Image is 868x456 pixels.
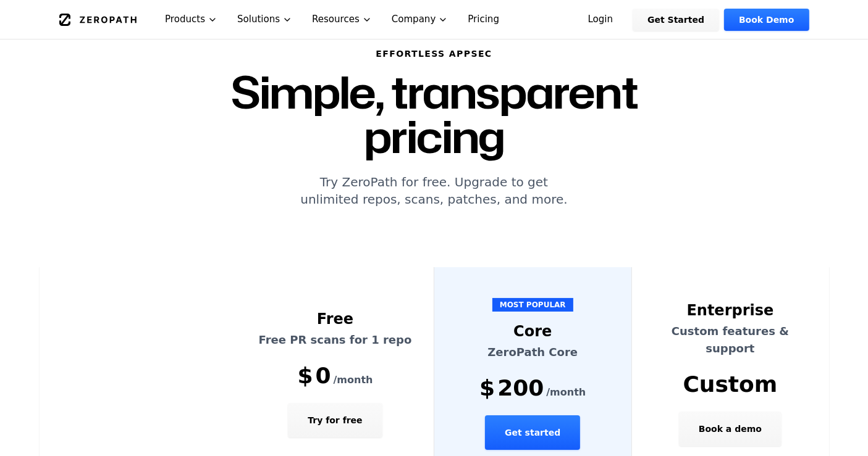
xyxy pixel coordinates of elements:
[724,9,809,31] a: Book Demo
[573,9,628,31] a: Login
[683,372,778,397] span: Custom
[158,70,711,159] h1: Simple, transparent pricing
[288,403,382,437] button: Try for free
[647,301,814,320] div: Enterprise
[485,415,580,450] button: Get started
[251,309,419,329] div: Free
[158,173,711,208] p: Try ZeroPath for free. Upgrade to get unlimited repos, scans, patches, and more.
[158,48,711,60] h6: Effortless AppSec
[679,412,782,446] button: Book a demo
[546,385,586,400] span: /month
[449,321,617,341] div: Core
[449,344,617,361] p: ZeroPath Core
[251,331,419,349] p: Free PR scans for 1 repo
[297,363,313,388] span: $
[479,376,495,400] span: $
[492,298,573,312] span: MOST POPULAR
[316,363,331,388] span: 0
[633,9,719,31] a: Get Started
[647,323,814,357] p: Custom features & support
[497,376,544,400] span: 200
[334,373,373,388] span: /month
